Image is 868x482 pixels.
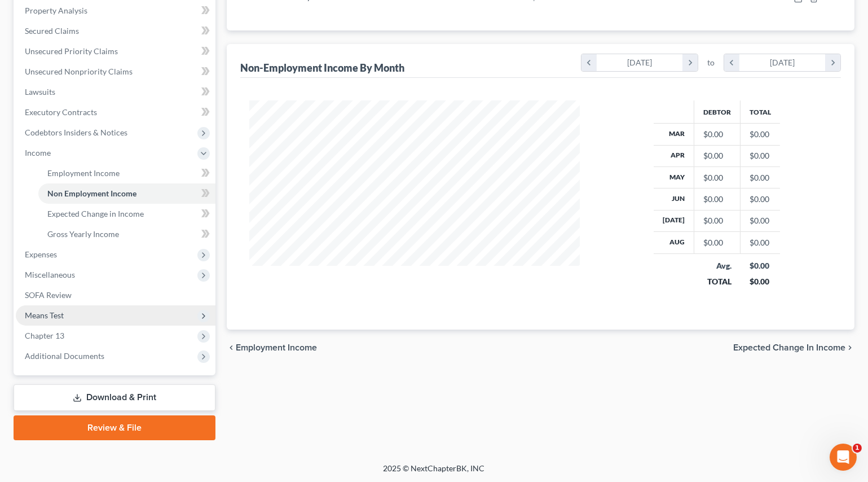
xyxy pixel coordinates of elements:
a: Expected Change in Income [38,204,215,224]
div: Non-Employment Income By Month [240,61,404,75]
i: chevron_right [825,54,840,71]
span: Income [25,148,51,157]
i: chevron_left [724,54,739,71]
i: chevron_right [845,343,854,352]
a: Executory Contracts [16,102,215,122]
a: Secured Claims [16,21,215,41]
a: SOFA Review [16,285,215,305]
span: Unsecured Nonpriority Claims [25,67,133,76]
a: Download & Print [14,384,215,411]
td: $0.00 [741,124,781,145]
span: Codebtors Insiders & Notices [25,128,127,137]
a: Unsecured Priority Claims [16,41,215,62]
span: Gross Yearly Income [47,229,119,239]
span: to [707,57,715,68]
th: Mar [654,124,694,145]
div: $0.00 [703,237,731,248]
div: [DATE] [739,54,826,71]
th: [DATE] [654,210,694,231]
span: Expected Change in Income [47,209,144,218]
div: $0.00 [750,260,772,271]
div: $0.00 [703,194,731,205]
td: $0.00 [741,166,781,188]
i: chevron_right [682,54,698,71]
a: Non Employment Income [38,183,215,204]
div: $0.00 [703,215,731,226]
span: Miscellaneous [25,270,75,279]
span: 1 [853,444,862,453]
a: Review & File [14,415,215,440]
span: Means Test [25,310,64,320]
span: Employment Income [236,343,317,352]
td: $0.00 [741,210,781,231]
th: Jun [654,189,694,210]
span: Lawsuits [25,87,55,97]
div: Avg. [703,260,732,271]
span: Employment Income [47,168,120,178]
a: Employment Income [38,163,215,183]
span: Expenses [25,249,57,259]
td: $0.00 [741,232,781,253]
div: $0.00 [703,150,731,161]
th: Debtor [694,100,741,123]
th: May [654,166,694,188]
a: Lawsuits [16,82,215,102]
a: Unsecured Nonpriority Claims [16,62,215,82]
button: Expected Change in Income chevron_right [733,343,854,352]
i: chevron_left [581,54,597,71]
div: $0.00 [750,276,772,287]
span: Expected Change in Income [733,343,845,352]
span: Property Analysis [25,6,87,15]
div: [DATE] [597,54,683,71]
span: SOFA Review [25,290,72,300]
a: Property Analysis [16,1,215,21]
span: Unsecured Priority Claims [25,46,118,56]
button: chevron_left Employment Income [227,343,317,352]
i: chevron_left [227,343,236,352]
span: Additional Documents [25,351,104,361]
td: $0.00 [741,145,781,166]
td: $0.00 [741,189,781,210]
th: Total [741,100,781,123]
th: Apr [654,145,694,166]
div: TOTAL [703,276,732,287]
span: Executory Contracts [25,107,97,117]
a: Gross Yearly Income [38,224,215,244]
div: $0.00 [703,172,731,183]
span: Chapter 13 [25,331,64,340]
div: $0.00 [703,129,731,140]
span: Non Employment Income [47,189,136,198]
iframe: Intercom live chat [830,444,857,471]
th: Aug [654,232,694,253]
span: Secured Claims [25,26,79,36]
